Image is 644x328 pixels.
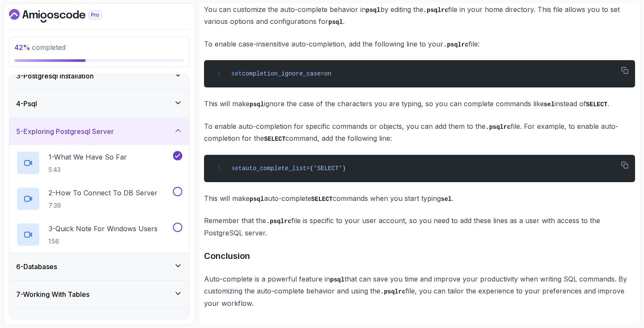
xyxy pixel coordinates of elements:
[586,101,607,108] code: SELECT
[49,152,127,162] p: 1 - What We Have So Far
[204,3,635,28] p: You can customize the auto-complete behavior in by editing the file in your home directory. This ...
[231,70,242,77] span: set
[9,118,189,145] button: 5-Exploring Postgresql Server
[321,70,324,77] span: =
[380,288,405,295] code: .psqlrc
[9,9,121,23] a: Dashboard
[204,192,635,205] p: This will make auto-complete commands when you start typing .
[231,165,242,172] span: set
[242,70,321,77] span: completion_ignore_case
[311,196,333,203] code: SELECT
[14,43,30,52] span: 42 %
[204,120,635,145] p: To enable auto-completion for specific commands or objects, you can add them to the file. For exa...
[16,289,89,299] h3: 7 - Working With Tables
[242,165,306,172] span: auto_complete_list
[49,237,158,246] p: 1:56
[16,71,94,81] h3: 3 - Postgresql Installation
[250,101,264,108] code: psql
[49,224,158,234] p: 3 - Quick Note For Windows Users
[544,101,555,108] code: sel
[204,249,635,263] h3: Conclusion
[204,215,635,239] p: Remember that the file is specific to your user account, so you need to add these lines as a user...
[16,261,57,272] h3: 6 - Databases
[16,223,182,247] button: 3-Quick Note For Windows Users1:56
[366,7,380,14] code: psql
[14,43,66,52] span: completed
[423,7,448,14] code: .psqlrc
[16,126,114,136] h3: 5 - Exploring Postgresql Server
[204,273,635,309] p: Auto-complete is a powerful feature in that can save you time and improve your productivity when ...
[328,19,343,26] code: psql
[443,41,469,48] code: .psqlrc
[310,165,313,172] span: (
[266,218,291,225] code: .psqlrc
[204,98,635,110] p: This will make ignore the case of the characters you are typing, so you can complete commands lik...
[330,276,345,283] code: psql
[16,317,59,327] h3: 8 - Next Steps
[9,253,189,280] button: 6-Databases
[9,281,189,308] button: 7-Working With Tables
[342,165,345,172] span: )
[9,62,189,90] button: 3-Postgresql Installation
[16,187,182,211] button: 2-How To Connect To DB Server7:39
[486,124,511,131] code: .psqlrc
[264,136,285,142] code: SELECT
[9,90,189,117] button: 4-Psql
[441,196,451,203] code: sel
[49,165,127,174] p: 5:43
[324,70,331,77] span: on
[16,151,182,175] button: 1-What We Have So Far5:43
[313,165,342,172] span: 'SELECT'
[49,201,158,210] p: 7:39
[250,196,264,203] code: psql
[16,99,37,109] h3: 4 - Psql
[204,38,635,50] p: To enable case-insensitive auto-completion, add the following line to your file:
[306,165,310,172] span: =
[49,188,158,198] p: 2 - How To Connect To DB Server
